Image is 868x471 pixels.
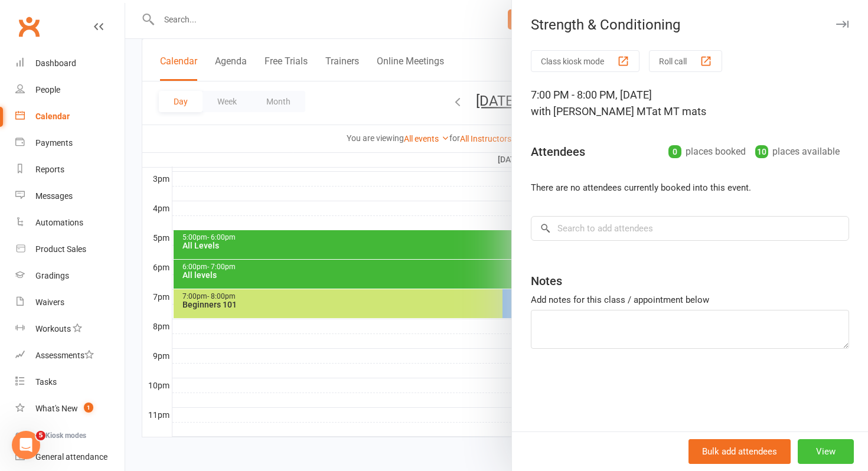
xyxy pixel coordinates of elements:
[35,351,94,360] div: Assessments
[668,145,681,158] div: 0
[15,342,125,369] a: Assessments
[15,156,125,183] a: Reports
[15,130,125,156] a: Payments
[35,297,64,307] div: Waivers
[35,191,73,201] div: Messages
[798,439,854,464] button: View
[35,452,107,462] div: General attendance
[649,50,722,72] button: Roll call
[531,87,849,120] div: 7:00 PM - 8:00 PM, [DATE]
[36,431,45,440] span: 5
[531,293,849,307] div: Add notes for this class / appointment below
[35,404,78,413] div: What's New
[15,316,125,342] a: Workouts
[531,181,849,195] li: There are no attendees currently booked into this event.
[35,218,83,227] div: Automations
[531,143,585,160] div: Attendees
[688,439,791,464] button: Bulk add attendees
[531,105,652,117] span: with [PERSON_NAME] MT
[35,58,76,68] div: Dashboard
[668,143,746,160] div: places booked
[15,50,125,77] a: Dashboard
[35,324,71,333] div: Workouts
[35,244,86,254] div: Product Sales
[35,165,64,174] div: Reports
[15,77,125,103] a: People
[652,105,706,117] span: at MT mats
[35,271,69,280] div: Gradings
[15,263,125,289] a: Gradings
[15,183,125,210] a: Messages
[15,210,125,236] a: Automations
[512,17,868,33] div: Strength & Conditioning
[12,431,40,459] iframe: Intercom live chat
[15,369,125,395] a: Tasks
[15,444,125,470] a: General attendance kiosk mode
[14,12,44,41] a: Clubworx
[755,143,840,160] div: places available
[531,216,849,241] input: Search to add attendees
[531,273,562,289] div: Notes
[84,403,93,413] span: 1
[15,289,125,316] a: Waivers
[755,145,768,158] div: 10
[15,236,125,263] a: Product Sales
[35,377,57,387] div: Tasks
[15,103,125,130] a: Calendar
[35,85,60,94] div: People
[15,395,125,422] a: What's New1
[35,138,73,148] div: Payments
[531,50,639,72] button: Class kiosk mode
[35,112,70,121] div: Calendar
